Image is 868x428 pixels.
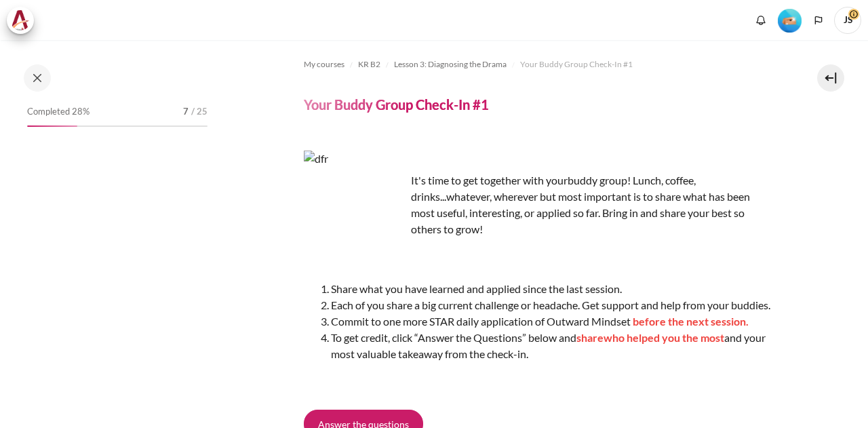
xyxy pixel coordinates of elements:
span: Lesson 3: Diagnosing the Drama [394,58,507,71]
h4: Your Buddy Group Check-In #1 [304,96,489,113]
span: 7 [183,105,189,119]
span: My courses [304,58,344,71]
a: Level #2 [772,7,807,33]
span: who helped you the most [604,331,724,344]
span: It's time to get together with your [411,174,568,187]
li: To get credit, click “Answer the Questions” below and and your most valuable takeaway from the ch... [331,330,772,362]
p: buddy group! Lunch, coffee, drinks...whatever, wherever but most important is to share what has b... [304,172,772,237]
a: My courses [304,56,344,73]
span: KR B2 [358,58,380,71]
span: share [576,331,604,344]
nav: Navigation bar [304,54,772,75]
div: Show notification window with no new notifications [751,10,771,31]
li: Share what you have learned and applied since the last session. [331,281,772,297]
span: Your Buddy Group Check-In #1 [520,58,633,71]
a: Architeck Architeck [7,7,41,34]
span: / 25 [191,105,208,119]
span: JS [834,7,861,34]
li: Commit to one more STAR daily application of Outward Mindset [331,313,772,330]
span: . [746,315,749,328]
div: Level #2 [778,7,802,33]
span: before the next session [633,315,746,328]
img: Architeck [11,10,30,31]
div: 28% [27,125,77,127]
span: Each of you share a big current challenge or headache. Get support and help from your buddies. [331,298,770,311]
span: Completed 28% [27,105,90,119]
a: Your Buddy Group Check-In #1 [520,56,633,73]
button: Languages [808,10,829,31]
a: Lesson 3: Diagnosing the Drama [394,56,507,73]
img: Level #2 [778,9,802,33]
a: KR B2 [358,56,380,73]
img: dfr [304,151,406,252]
a: User menu [834,7,861,34]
